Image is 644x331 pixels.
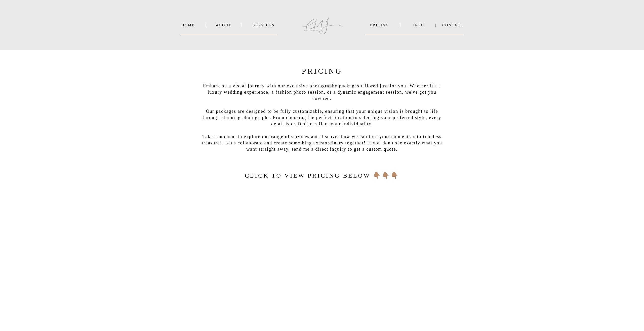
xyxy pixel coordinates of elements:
[251,23,276,27] a: SERVICES
[442,23,464,27] a: Contact
[407,23,431,27] a: INFO
[349,232,403,244] b: EVENTS
[291,65,353,74] h2: PRICING
[366,23,394,27] a: PRICING
[216,23,231,27] a: About
[331,230,421,245] a: EVENTS
[241,171,404,179] h2: click to view pricing below 👇🏽👇🏽👇🏽
[198,83,446,147] p: Embark on a visual journey with our exclusive photography packages tailored just for you! Whether...
[181,23,196,27] a: Home
[198,314,288,329] a: WEDDInGS
[202,317,284,330] b: WEDDInGS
